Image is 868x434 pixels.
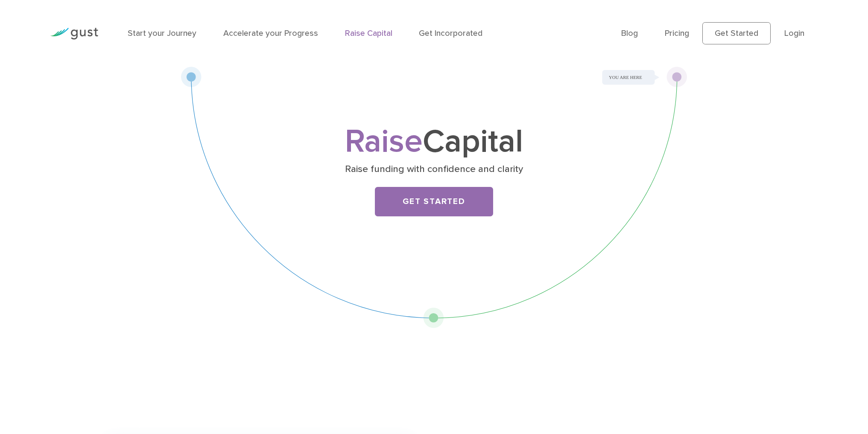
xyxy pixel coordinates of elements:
[784,28,804,38] a: Login
[223,28,318,38] a: Accelerate your Progress
[255,163,613,175] p: Raise funding with confidence and clarity
[702,22,771,44] a: Get Started
[345,28,392,38] a: Raise Capital
[665,28,689,38] a: Pricing
[128,28,196,38] a: Start your Journey
[419,28,482,38] a: Get Incorporated
[50,28,98,39] img: Gust Logo
[345,122,423,160] span: Raise
[621,28,638,38] a: Blog
[375,187,493,216] a: Get Started
[251,127,616,156] h1: Capital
